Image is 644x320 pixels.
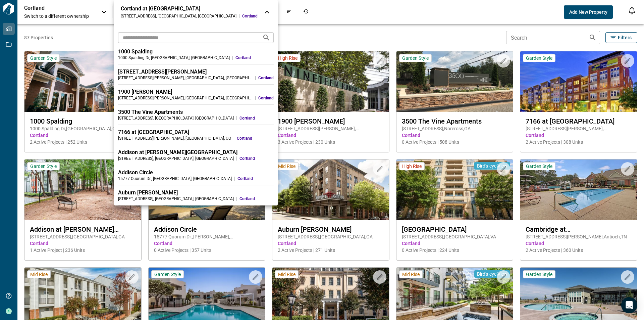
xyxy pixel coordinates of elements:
span: Cortland [239,196,274,201]
div: 1000 Spalding Dr , [GEOGRAPHIC_DATA] , [GEOGRAPHIC_DATA] [118,55,230,60]
div: [STREET_ADDRESS] , [GEOGRAPHIC_DATA] , [GEOGRAPHIC_DATA] [118,156,234,161]
div: [STREET_ADDRESS][PERSON_NAME] , [GEOGRAPHIC_DATA] , [GEOGRAPHIC_DATA] [118,75,253,81]
div: [STREET_ADDRESS] , [GEOGRAPHIC_DATA] , [GEOGRAPHIC_DATA] [121,13,236,19]
span: Cortland [242,13,258,19]
div: 7166 at [GEOGRAPHIC_DATA] [118,129,274,136]
span: Cortland [258,95,274,101]
span: Cortland [258,75,274,81]
div: Cortland at [GEOGRAPHIC_DATA] [121,5,258,12]
div: [STREET_ADDRESS] , [GEOGRAPHIC_DATA] , [GEOGRAPHIC_DATA] [118,116,234,121]
span: Cortland [237,176,274,181]
div: Addison Circle [118,169,274,176]
div: Addison at [PERSON_NAME][GEOGRAPHIC_DATA] [118,149,274,156]
button: Search projects [260,31,273,44]
div: 3500 The Vine Apartments [118,109,274,116]
span: Cortland [237,136,274,141]
div: Auburn [PERSON_NAME] [118,189,274,196]
div: [STREET_ADDRESS][PERSON_NAME] , [GEOGRAPHIC_DATA] , CO [118,136,231,141]
div: [STREET_ADDRESS][PERSON_NAME] [118,68,274,75]
div: [STREET_ADDRESS][PERSON_NAME] , [GEOGRAPHIC_DATA] , [GEOGRAPHIC_DATA] [118,95,253,101]
div: 15777 Quorum Dr. , [GEOGRAPHIC_DATA] , [GEOGRAPHIC_DATA] [118,176,232,181]
div: 1900 [PERSON_NAME] [118,89,274,95]
div: Open Intercom Messenger [621,297,637,313]
span: Cortland [239,156,274,161]
div: 1000 Spalding [118,48,274,55]
span: Cortland [239,116,274,121]
div: [STREET_ADDRESS] , [GEOGRAPHIC_DATA] , [GEOGRAPHIC_DATA] [118,196,234,201]
span: Cortland [235,55,274,60]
